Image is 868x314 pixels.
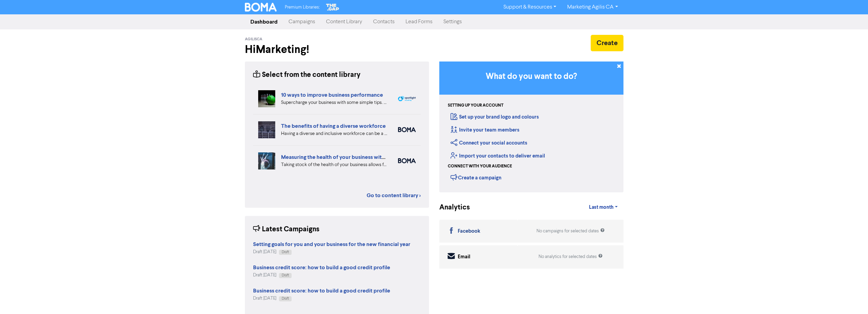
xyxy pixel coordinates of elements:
[282,297,289,300] span: Draft
[539,254,603,260] div: No analytics for selected dates
[536,228,605,234] div: No campaigns for selected dates
[458,228,480,235] div: Facebook
[245,15,283,29] a: Dashboard
[282,250,289,254] span: Draft
[253,70,361,80] div: Select from the content library
[398,96,416,101] img: spotlight
[253,249,410,255] div: Draft [DATE]
[450,72,613,82] h3: What do you want to do?
[253,287,390,294] strong: Business credit score: how to build a good credit profile
[253,272,390,278] div: Draft [DATE]
[253,241,410,248] strong: Setting goals for you and your business for the new financial year
[448,163,512,169] div: Connect with your audience
[253,264,390,271] strong: Business credit score: how to build a good credit profile
[281,99,388,106] div: Supercharge your business with some simple tips. Eliminate distractions & bad customers, get a pl...
[282,274,289,277] span: Draft
[281,154,422,161] a: Measuring the health of your business with ratio measures
[367,191,421,200] a: Go to content library >
[253,265,390,271] a: Business credit score: how to build a good credit profile
[458,253,470,261] div: Email
[283,15,321,29] a: Campaigns
[398,127,416,132] img: boma
[368,15,400,29] a: Contacts
[584,201,623,214] a: Last month
[281,130,388,137] div: Having a diverse and inclusive workforce can be a major boost for your business. We list four of ...
[834,281,868,314] iframe: Chat Widget
[400,15,438,29] a: Lead Forms
[438,15,467,29] a: Settings
[285,5,320,10] span: Premium Libraries:
[498,2,562,13] a: Support & Resources
[448,103,503,109] div: Setting up your account
[245,37,262,42] span: AgilisCA
[253,295,390,302] div: Draft [DATE]
[245,43,429,56] h2: Hi Marketing !
[281,161,388,168] div: Taking stock of the health of your business allows for more effective planning, early warning abo...
[451,140,527,146] a: Connect your social accounts
[281,123,386,129] a: The benefits of having a diverse workforce
[281,92,383,98] a: 10 ways to improve business performance
[451,153,545,159] a: Import your contacts to deliver email
[398,158,416,163] img: boma_accounting
[245,3,277,12] img: BOMA Logo
[591,35,623,51] button: Create
[439,62,623,192] div: Getting Started in BOMA
[451,114,539,120] a: Set up your brand logo and colours
[589,204,614,210] span: Last month
[439,202,461,213] div: Analytics
[451,127,519,133] a: Invite your team members
[325,3,340,12] img: The Gap
[253,288,390,294] a: Business credit score: how to build a good credit profile
[562,2,623,13] a: Marketing Agilis CA
[253,242,410,247] a: Setting goals for you and your business for the new financial year
[253,224,320,235] div: Latest Campaigns
[321,15,368,29] a: Content Library
[451,172,501,182] div: Create a campaign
